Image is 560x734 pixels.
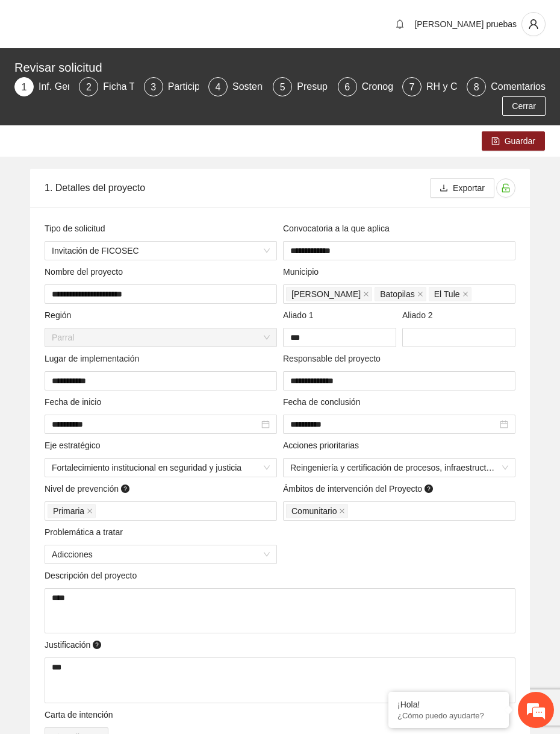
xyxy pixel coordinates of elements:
span: [PERSON_NAME] [291,287,361,301]
div: Sostenibilidad [232,77,302,96]
span: Parral [52,328,270,347]
div: ¡Hola! [397,700,500,709]
span: Nivel de prevención [45,482,148,497]
span: 5 [280,82,285,92]
span: close [462,291,468,297]
span: Primaria [53,504,84,518]
span: Fecha de inicio [45,395,122,410]
div: 5Presupuesto [273,77,328,96]
div: Presupuesto [297,77,361,96]
span: Fecha de conclusión [283,395,381,410]
span: Responsable del proyecto [283,352,401,366]
div: 8Comentarios [467,77,546,96]
span: 7 [409,82,415,92]
div: Revisar solicitud [14,58,538,77]
span: Aliado 1 [283,309,334,323]
span: download [440,184,448,193]
div: Ficha T [103,77,145,96]
button: unlock [496,178,515,198]
span: close [87,508,93,514]
span: Región [45,309,92,323]
p: ¿Cómo puedo ayudarte? [397,711,500,720]
span: close [339,508,345,514]
div: Participantes [168,77,234,96]
span: Comunitario [291,504,337,518]
button: saveGuardar [482,131,545,151]
span: 4 [216,82,221,92]
span: 3 [151,82,156,92]
span: Primaria [48,504,96,518]
span: Allende [286,287,372,301]
span: Nombre del proyecto [45,265,143,280]
span: Reingeniería y certificación de procesos, infraestructura y modernización tecnológica en segurida... [290,459,508,477]
span: Lugar de implementación [45,352,160,366]
span: close [417,291,423,297]
button: user [521,12,546,36]
span: Municipio [283,265,339,280]
span: bell [391,19,409,29]
span: Batopilas [375,287,426,301]
span: Invitación de FICOSEC [52,242,270,260]
div: Minimizar ventana de chat en vivo [198,6,226,35]
span: 6 [344,82,350,92]
span: Batopilas [380,287,415,301]
span: Comunitario [286,504,348,518]
span: Acciones prioritarias [283,439,379,453]
div: 1. Detalles del proyecto [45,171,430,205]
span: Estamos en línea. [70,161,166,283]
button: downloadExportar [430,178,494,198]
div: 4Sostenibilidad [208,77,263,96]
span: Fortalecimiento institucional en seguridad y justicia [52,459,270,477]
span: El Tule [434,287,460,301]
span: 1 [22,82,27,92]
div: 2Ficha T [79,77,134,96]
span: Cerrar [512,99,536,113]
textarea: Escriba su mensaje y pulse “Intro” [6,329,229,371]
span: 2 [86,82,92,92]
span: Tipo de solicitud [45,222,125,236]
div: 3Participantes [144,77,199,96]
span: Adicciones [52,545,270,563]
span: Exportar [453,181,485,195]
span: Aliado 2 [402,309,453,323]
span: question-circle [93,641,101,649]
span: Guardar [505,134,535,148]
div: Comentarios [491,77,546,96]
div: Inf. General [39,77,99,96]
span: question-circle [425,485,433,493]
button: Cerrar [502,96,546,116]
span: Descripción del proyecto [45,569,157,583]
span: 8 [474,82,479,92]
button: bell [390,14,409,34]
div: RH y Consultores [426,77,511,96]
span: Eje estratégico [45,439,120,453]
span: [PERSON_NAME] pruebas [414,19,517,29]
span: El Tule [429,287,471,301]
span: close [363,291,369,297]
span: unlock [497,183,515,193]
div: 7RH y Consultores [402,77,457,96]
span: Problemática a tratar [45,525,143,540]
div: 1Inf. General [14,77,69,96]
span: Carta de intención [45,708,133,723]
div: Chatee con nosotros ahora [63,61,202,77]
div: 6Cronograma [338,77,393,96]
span: Ámbitos de intervención del Proyecto [283,482,451,497]
span: Justificación [45,638,119,653]
span: user [522,19,545,30]
span: save [491,137,500,146]
span: Convocatoria a la que aplica [283,222,409,236]
div: Cronograma [362,77,425,96]
span: question-circle [121,485,129,493]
